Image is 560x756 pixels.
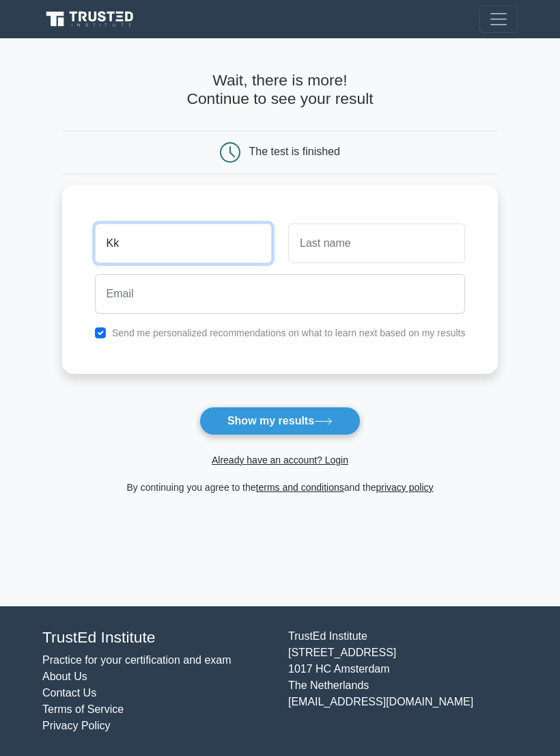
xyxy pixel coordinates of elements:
[479,5,518,33] button: Toggle navigation
[42,654,232,666] a: Practice for your certification and exam
[54,479,507,496] div: By continuing you agree to the and the
[376,482,434,493] a: privacy policy
[288,224,465,263] input: Last name
[42,703,124,715] a: Terms of Service
[62,71,499,109] h4: Wait, there is more! Continue to see your result
[42,687,96,699] a: Contact Us
[256,482,344,493] a: terms and conditions
[212,455,348,465] a: Already have an account? Login
[42,671,87,682] a: About Us
[42,628,272,647] h4: TrustEd Institute
[95,274,466,314] input: Email
[112,327,466,338] label: Send me personalized recommendations on what to learn next based on my results
[95,224,272,263] input: First name
[42,720,111,731] a: Privacy Policy
[199,407,361,435] button: Show my results
[280,628,526,734] div: TrustEd Institute [STREET_ADDRESS] 1017 HC Amsterdam The Netherlands [EMAIL_ADDRESS][DOMAIN_NAME]
[249,146,340,157] div: The test is finished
